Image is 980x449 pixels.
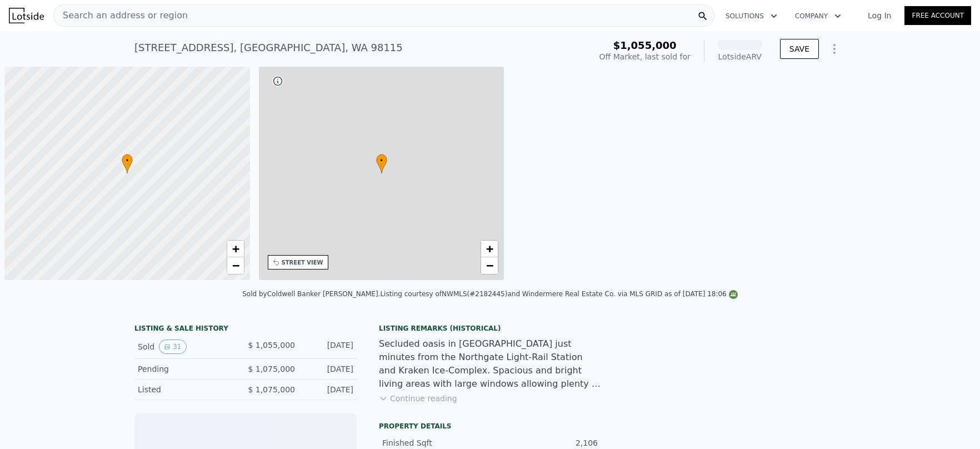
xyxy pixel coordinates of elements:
div: Lotside ARV [718,51,762,62]
a: Zoom in [481,241,498,257]
div: LISTING & SALE HISTORY [134,324,357,335]
img: NWMLS Logo [729,290,738,299]
span: $ 1,075,000 [248,365,295,373]
div: [DATE] [304,363,353,375]
div: Off Market, last sold for [599,51,691,62]
div: [STREET_ADDRESS] , [GEOGRAPHIC_DATA] , WA 98115 [134,40,403,56]
a: Log In [854,10,904,21]
div: Listing Remarks (Historical) [379,324,601,333]
span: $1,055,000 [613,39,677,51]
button: Continue reading [379,393,457,404]
div: Sold [138,340,237,354]
div: [DATE] [304,384,353,395]
button: Company [786,6,850,26]
span: Search an address or region [54,9,188,22]
div: Pending [138,363,237,375]
div: STREET VIEW [282,258,323,267]
span: − [232,258,239,272]
button: Show Options [823,38,846,60]
span: • [122,156,133,166]
img: Lotside [9,8,44,23]
div: • [122,154,133,173]
span: − [486,258,493,272]
span: $ 1,075,000 [248,385,295,394]
div: • [376,154,387,173]
div: Listing courtesy of NWMLS (#2182445) and Windermere Real Estate Co. via MLS GRID as of [DATE] 18:06 [380,290,737,298]
a: Zoom out [481,257,498,274]
button: View historical data [159,340,186,354]
div: Sold by Coldwell Banker [PERSON_NAME] . [242,290,380,298]
div: [DATE] [304,340,353,354]
span: • [376,156,387,166]
a: Zoom in [227,241,244,257]
div: Secluded oasis in [GEOGRAPHIC_DATA] just minutes from the Northgate Light-Rail Station and Kraken... [379,337,601,391]
div: 2,106 [490,437,598,448]
a: Zoom out [227,257,244,274]
div: Listed [138,384,237,395]
span: + [486,242,493,256]
button: Solutions [717,6,786,26]
span: $ 1,055,000 [248,341,295,350]
span: + [232,242,239,256]
div: Property details [379,422,601,431]
a: Free Account [904,6,971,25]
div: Finished Sqft [382,437,490,448]
button: SAVE [780,39,819,59]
